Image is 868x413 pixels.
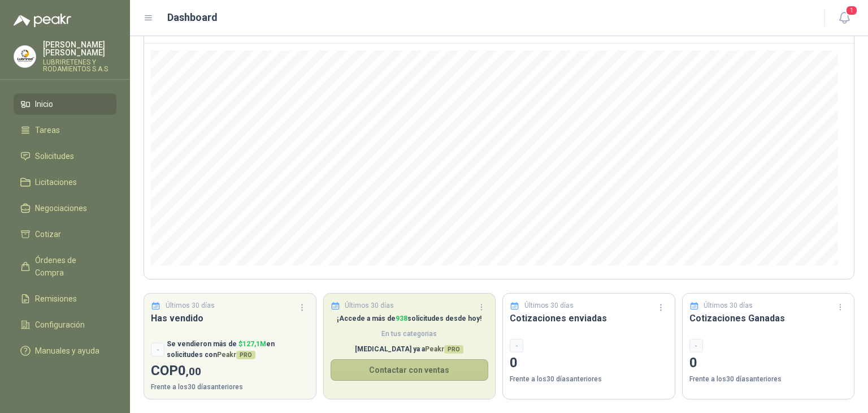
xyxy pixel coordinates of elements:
[35,202,87,214] span: Negociaciones
[331,329,489,339] span: En tus categorias
[689,339,703,352] div: -
[43,41,116,57] p: [PERSON_NAME] [PERSON_NAME]
[345,300,394,311] p: Últimos 30 días
[331,359,489,381] button: Contactar con ventas
[178,363,201,378] span: 0
[331,311,489,325] h3: Solicitudes Recibidas
[14,288,116,309] a: Remisiones
[14,249,116,283] a: Órdenes de Compra
[524,300,574,311] p: Últimos 30 días
[14,171,116,193] a: Licitaciones
[510,374,668,385] p: Frente a los 30 días anteriores
[331,344,489,355] p: [MEDICAL_DATA] ya a
[689,311,848,325] h3: Cotizaciones Ganadas
[151,311,309,325] h3: Has vendido
[425,345,463,353] span: Peakr
[151,343,164,356] div: -
[14,340,116,362] a: Manuales y ayuda
[43,59,116,72] p: LUBRIRETENES Y RODAMIENTOS S.A.S
[14,119,116,141] a: Tareas
[167,339,309,360] p: Se vendieron más de en solicitudes con
[14,314,116,335] a: Configuración
[151,360,309,382] p: COP
[35,254,106,279] span: Órdenes de Compra
[510,339,523,352] div: -
[845,5,858,16] span: 1
[14,93,116,115] a: Inicio
[14,46,36,67] img: Company Logo
[444,345,463,354] span: PRO
[510,352,668,374] p: 0
[35,98,53,110] span: Inicio
[238,340,266,348] span: $ 127,1M
[35,176,77,188] span: Licitaciones
[35,292,77,305] span: Remisiones
[35,124,60,136] span: Tareas
[689,374,848,385] p: Frente a los 30 días anteriores
[35,150,74,162] span: Solicitudes
[166,300,215,311] p: Últimos 30 días
[186,365,201,378] span: ,00
[151,382,309,393] p: Frente a los 30 días anteriores
[14,14,71,27] img: Logo peakr
[510,311,668,325] h3: Cotizaciones enviadas
[236,351,255,359] span: PRO
[396,315,407,322] span: 938
[217,351,255,359] span: Peakr
[35,345,99,357] span: Manuales y ayuda
[704,300,753,311] p: Últimos 30 días
[834,8,854,28] button: 1
[331,313,489,324] p: ¡Accede a más de solicitudes desde hoy!
[14,145,116,167] a: Solicitudes
[35,319,85,331] span: Configuración
[35,228,61,240] span: Cotizar
[14,197,116,219] a: Negociaciones
[14,223,116,245] a: Cotizar
[689,352,848,374] p: 0
[167,10,218,25] h1: Dashboard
